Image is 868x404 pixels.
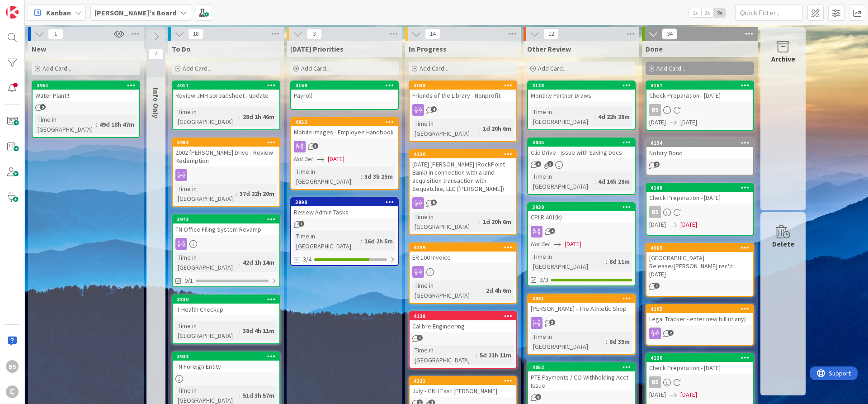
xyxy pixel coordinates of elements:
div: Clio Drive - Issue with Saving Docs [528,147,635,158]
div: 38d 4h 11m [241,326,277,336]
span: : [96,119,97,129]
a: 4069[GEOGRAPHIC_DATA] Release/[PERSON_NAME] rec'd [DATE] [646,243,754,297]
span: 1 [654,283,660,289]
a: 4167Check Preparation - [DATE]BS[DATE][DATE] [646,81,754,131]
span: : [239,326,241,336]
div: 4167Check Preparation - [DATE] [646,81,753,101]
div: BS [646,104,753,116]
span: : [482,285,484,295]
div: 4130[DATE] [PERSON_NAME] (RockPoint Bank) in connection with a land acquisition transaction with ... [410,150,516,195]
span: 3 [307,29,322,39]
span: : [476,350,477,360]
div: Time in [GEOGRAPHIC_DATA] [412,212,479,232]
div: Water Plant!! [33,90,139,101]
div: 3933 [177,353,279,360]
div: 3983 [177,139,279,146]
span: : [361,171,362,181]
div: 8d 11m [607,257,632,266]
div: 4128 [532,82,635,89]
div: 16d 2h 5m [362,236,395,246]
div: 4d 22h 28m [596,112,632,122]
div: BS [646,376,753,388]
div: 4154Notary Bond [646,139,753,159]
span: 4 [148,49,164,60]
div: 4154 [646,139,753,147]
a: 4105Legal Tracker - enter new bill (if any) [646,304,754,346]
a: 3830IT Health CheckupTime in [GEOGRAPHIC_DATA]:38d 4h 11m [172,295,280,344]
div: Check Preparation - [DATE] [646,192,753,204]
div: 4128 [528,81,635,90]
span: New [32,44,46,53]
div: [GEOGRAPHIC_DATA] Release/[PERSON_NAME] rec'd [DATE] [646,252,753,280]
div: 2002 [PERSON_NAME] Drive - Review Redemption [173,147,279,166]
div: TN Foreign Entity [173,361,279,372]
img: Visit kanbanzone.com [6,6,19,19]
span: 3 [312,143,318,149]
div: 8d 35m [607,337,632,347]
a: 4149ER 100 InvoiceTime in [GEOGRAPHIC_DATA]:2d 4h 6m [409,242,517,304]
div: Time in [GEOGRAPHIC_DATA] [294,166,361,186]
div: 3830 [173,295,279,304]
span: Support [19,1,41,12]
div: Archive [771,53,795,64]
div: 4105 [646,305,753,313]
div: 3933 [173,352,279,361]
span: 4 [431,106,437,112]
div: Review Admin Tasks [291,206,398,218]
span: [DATE] [565,239,581,249]
div: 3973 [177,216,279,223]
div: 4169Payroll [291,81,398,101]
span: 0/1 [184,276,193,285]
span: 1x [689,8,701,17]
span: Done [646,44,663,53]
div: 4120Check Preparation - [DATE] [646,354,753,374]
div: Friends of the Library - Nonprofit [410,90,516,101]
span: : [236,189,237,199]
div: 4053Mobile Images - Employee Handbook [291,118,398,138]
span: [DATE] [649,390,666,399]
span: 12 [543,29,559,39]
div: TN Office Filing System Revamp [173,223,279,235]
div: Legal Tracker - enter new bill (if any) [646,313,753,325]
div: 4052 [528,363,635,371]
div: 4138Calibre Engineering [410,312,516,332]
div: 3830 [177,296,279,303]
div: 4169 [295,82,398,89]
div: 4120 [651,355,753,361]
a: 4128Monthly Partner DrawsTime in [GEOGRAPHIC_DATA]:4d 22h 28m [527,81,636,130]
a: 4045Clio Drive - Issue with Saving DocsTime in [GEOGRAPHIC_DATA]:4d 16h 28m [527,138,636,195]
div: 4120 [646,354,753,362]
div: 37d 22h 20m [237,189,277,199]
span: Add Card... [538,64,567,72]
div: Time in [GEOGRAPHIC_DATA] [294,231,361,251]
span: Add Card... [420,64,448,72]
a: 3990Review Admin TasksTime in [GEOGRAPHIC_DATA]:16d 2h 5m3/4 [290,197,399,266]
div: [DATE] [PERSON_NAME] (RockPoint Bank) in connection with a land acquisition transaction with Sequ... [410,158,516,195]
a: 4061[PERSON_NAME] - The Athletic ShopTime in [GEOGRAPHIC_DATA]:8d 35m [527,294,636,355]
span: : [479,124,481,133]
div: 3951 [33,81,139,90]
div: 4045 [528,138,635,147]
div: Delete [772,238,794,249]
a: 4017Review JMH spreadsheet - updateTime in [GEOGRAPHIC_DATA]:28d 1h 46m [172,81,280,130]
div: 4061 [532,295,635,302]
div: 4048Friends of the Library - Nonprofit [410,81,516,101]
span: [DATE] [649,220,666,229]
div: 4048 [414,82,516,89]
div: 4138 [414,313,516,319]
div: 4154 [651,140,753,146]
div: 4061 [528,295,635,303]
div: 4130 [410,150,516,158]
span: In Progress [409,44,447,53]
div: Time in [GEOGRAPHIC_DATA] [412,119,479,138]
div: 1d 20h 6m [481,217,514,227]
span: Add Card... [183,64,212,72]
div: 49d 18h 47m [97,119,137,129]
div: 4167 [646,81,753,90]
div: 4148 [651,185,753,191]
div: 4069 [646,244,753,252]
div: Payroll [291,90,398,101]
div: 4149 [414,244,516,251]
div: July - GKH East [PERSON_NAME] [410,385,516,397]
div: PTE Payments / CO Withholding Acct Issue [528,371,635,391]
